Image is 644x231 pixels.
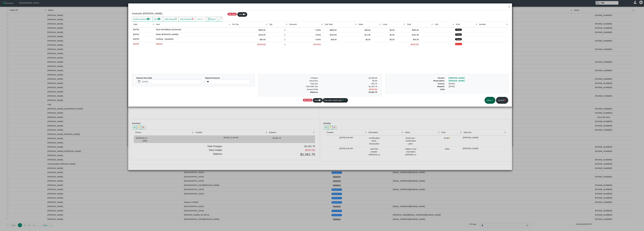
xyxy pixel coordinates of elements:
[433,80,445,82] b: Reservation:
[369,91,377,93] b: $1,061.70
[163,17,179,21] button: Add Chargeplus lg
[358,28,370,32] div: $65.64
[324,33,337,36] div: $150.00
[324,38,337,41] div: $45.00
[383,23,403,26] div: Local
[406,42,419,46] div: ($100.00)
[504,99,506,101] svg: x
[208,18,210,20] svg: file excel
[139,12,162,15] span: for [PERSON_NAME]
[440,88,445,90] b: Units
[324,28,337,32] div: $890.00
[438,83,445,85] b: Arrives:
[133,37,139,40] span: [DATE]
[485,97,495,104] button: Savecheck
[382,33,394,36] div: $0.00
[155,33,179,35] span: Meals ([PERSON_NAME])
[231,28,267,32] div: $890.00
[142,79,201,84] label: [DATE]
[219,18,221,20] svg: arrows angle expand
[158,18,160,20] svg: printer fill
[406,38,419,41] div: $45.00
[231,42,267,46] div: ($100.00)
[156,23,228,26] div: Item
[288,38,323,41] div: 0.00%
[261,88,320,91] div: Amount Paid:
[132,12,223,15] h5: Invoice
[369,77,377,79] span: $1,085.00
[288,28,323,32] div: 0.00%
[325,23,355,26] div: Sub Total
[447,85,508,88] div: [DATE]
[237,12,247,17] button: Sendmailbox2
[147,18,149,20] svg: envelope fill
[507,3,512,10] button: Close
[435,23,452,26] div: Unit
[191,18,194,20] svg: plus lg
[320,79,379,82] div: $0.00
[231,38,267,41] div: $45.00
[288,33,323,36] div: 0.00%
[310,91,318,93] b: Balance:
[382,38,394,41] div: $0.00
[152,17,163,21] button: Printprinter fill
[133,42,139,45] span: [DATE]
[342,99,344,101] svg: currency dollar
[261,85,320,88] div: Total With Tax:
[449,77,465,79] a: [PERSON_NAME]
[217,17,222,21] button: arrows angle expand
[243,13,246,15] svg: mailbox2
[138,81,140,83] svg: calendar
[261,77,320,79] div: Charges:
[232,23,265,26] div: Pre Tax
[407,23,431,26] div: Total
[320,85,379,88] div: $1,161.70
[227,13,237,15] span: Not Sent
[406,28,419,32] div: $955.64
[155,42,162,45] span: Deposit
[231,33,267,36] div: $150.00
[206,17,217,21] button: file excelExport
[344,99,346,101] svg: plus
[133,33,139,35] span: [DATE]
[269,38,287,41] div: 1
[449,80,465,82] a: [PERSON_NAME]
[382,28,394,32] div: $0.00
[456,23,475,26] div: Kind
[195,17,206,21] button: Deletex
[496,97,508,104] button: Cancelx
[132,17,152,21] button: Email Customerenvelope fill
[136,77,152,79] b: Deposit Due Date
[359,23,379,26] div: State
[289,23,321,26] div: Discount
[319,99,321,101] svg: mailbox2
[288,42,323,46] div: 100.00%
[358,33,370,36] div: $11.06
[261,82,320,85] div: Total Tax:
[155,37,173,40] span: Clothing - Sweatshirt
[323,98,348,103] button: Pay with Credit Cardcurrency dollarplus
[447,82,508,85] div: [DATE]
[437,85,445,87] b: Departs:
[406,33,419,36] div: $161.06
[269,28,287,32] div: 1
[155,28,181,31] span: 2024 Fall Walleye &University
[491,99,493,101] svg: check
[133,28,139,31] span: [DATE]
[133,23,152,26] div: Date
[175,18,177,20] svg: plus lg
[269,33,287,36] div: 1
[179,17,195,21] button: Add Paymentplus lg
[137,79,142,84] button: calendar
[438,77,445,79] b: Person:
[313,98,323,103] button: Sendmailbox2
[358,38,370,41] div: $0.00
[322,82,377,85] div: $76.70
[320,88,379,91] div: ($100.00)
[269,23,285,26] div: Qty
[205,77,220,79] b: Deposit Amount
[479,23,506,26] div: Number
[261,79,320,82] div: Discounts:
[303,99,312,101] span: Not Sent
[269,42,287,46] div: 1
